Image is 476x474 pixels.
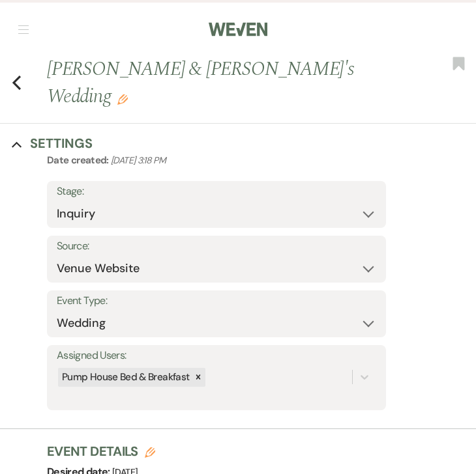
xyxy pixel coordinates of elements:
label: Stage: [57,182,376,201]
h1: [PERSON_NAME] & [PERSON_NAME]'s Wedding [47,55,385,110]
span: Date created: [47,154,111,167]
h3: Event Details [47,442,248,460]
label: Assigned Users: [57,346,376,365]
img: Weven Logo [209,16,267,43]
div: Pump House Bed & Breakfast [58,368,191,387]
span: [DATE] 3:18 PM [111,154,166,166]
label: Source: [57,237,376,256]
h3: Settings [30,134,93,152]
button: Edit [117,92,128,104]
label: Event Type: [57,292,376,311]
button: Settings [12,134,93,152]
